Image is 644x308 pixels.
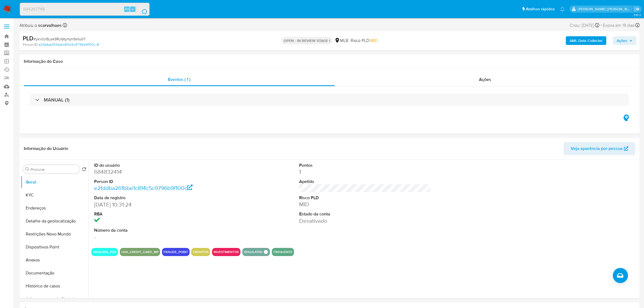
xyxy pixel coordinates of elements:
span: Alt [125,6,129,12]
span: Atalhos rápidos [526,6,555,12]
button: Histórico de casos [21,280,88,293]
div: Criou: [DATE] [570,22,599,29]
dt: Pontos [299,162,431,168]
dd: [DATE] 10:31:24 [94,201,226,208]
button: AML Data Collector [566,36,606,45]
dt: Estado da conta [299,211,431,217]
span: # ykViUi5Ls43RUGtymjmSWu07 [34,36,85,42]
h1: Informação do Caso [24,59,635,64]
button: Dispositivos Point [21,241,88,254]
button: Veja aparência por pessoa [564,142,635,155]
p: OPEN - IN REVIEW STAGE I [281,37,332,44]
dd: Desativado [299,217,431,225]
span: Risco PLD: [351,38,378,44]
span: MID [370,37,378,44]
button: Endereços [21,202,88,215]
dt: RBA [94,211,226,217]
div: MLB [335,38,348,44]
button: Procurar [25,167,29,171]
input: Procurar [31,167,78,172]
button: Adiantamentos de Dinheiro [21,293,88,306]
dt: Person ID [94,179,226,185]
span: s [132,6,134,12]
button: Anexos [21,254,88,267]
dd: 1 [299,168,431,176]
dd: MID [299,201,431,208]
dd: - [94,233,226,241]
a: Sair [634,6,640,12]
dt: Apelido [299,179,431,185]
button: Detalhe da geolocalização [21,215,88,228]
dt: Data de registro [94,195,226,201]
span: Atribuiu o [19,22,62,28]
span: Expira em 19 dias [603,22,635,28]
h3: MANUAL (1) [44,97,70,103]
dt: Número da conta [94,227,226,233]
b: PLD [23,34,34,42]
button: search-icon [136,5,147,13]
a: e2fddba261bbe1c814c5c9796b9f100c [94,184,193,192]
button: Geral [21,176,88,189]
input: Pesquise usuários ou casos... [20,6,149,13]
div: MANUAL (1) [30,94,629,106]
b: AML Data Collector [570,36,603,45]
a: Notificações [560,7,565,11]
a: e2fddba261bbe1c814c5c9796b9f100c [39,42,99,47]
span: Eventos ( 1 ) [168,76,190,83]
p: emerson.gomes@mercadopago.com.br [578,6,633,12]
button: Ações [613,36,636,45]
span: Veja aparência por pessoa [571,142,623,155]
button: Restrições Novo Mundo [21,228,88,241]
dt: ID do usuário [94,162,226,168]
b: scarvalhaes [37,22,62,28]
span: - [600,22,602,29]
b: Person ID [23,42,38,47]
dt: Risco PLD [299,195,431,201]
span: Ações [617,36,627,45]
dd: 684832414 [94,168,226,176]
button: Documentação [21,267,88,280]
button: Retornar ao pedido padrão [82,167,86,173]
button: KYC [21,189,88,202]
h1: Informação do Usuário [24,146,68,151]
span: Ações [479,76,491,83]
